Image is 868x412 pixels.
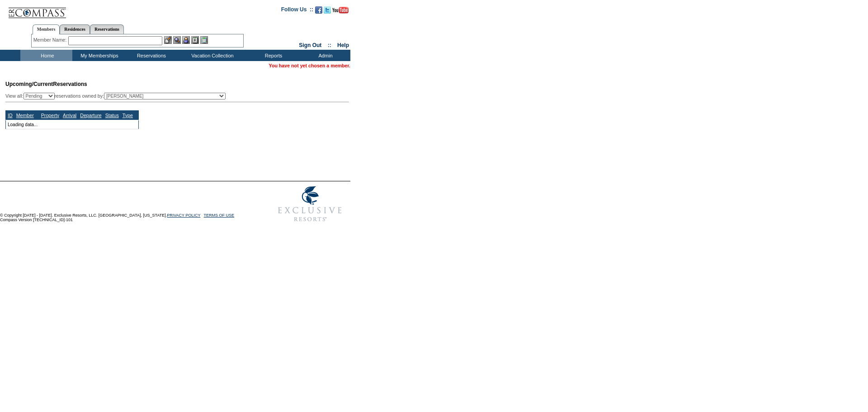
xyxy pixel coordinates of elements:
[315,6,322,14] img: Become our fan on Facebook
[72,50,124,61] td: My Memberships
[80,113,101,118] a: Departure
[332,9,349,14] a: Subscribe to our YouTube Channel
[164,36,172,44] img: b_edit.gif
[332,7,349,14] img: Subscribe to our YouTube Channel
[8,113,13,118] a: ID
[63,113,76,118] a: Arrival
[5,81,87,87] span: Reservations
[5,81,53,87] span: Upcoming/Current
[16,113,34,118] a: Member
[246,50,298,61] td: Reports
[33,24,60,34] a: Members
[167,213,200,218] a: PRIVACY POLICY
[269,181,350,227] img: Exclusive Resorts
[298,50,350,61] td: Admin
[182,36,190,44] img: Impersonate
[124,50,176,61] td: Reservations
[281,5,313,16] td: Follow Us ::
[200,36,208,44] img: b_calculator.gif
[105,113,119,118] a: Status
[315,9,322,14] a: Become our fan on Facebook
[41,113,59,118] a: Property
[176,50,246,61] td: Vacation Collection
[173,36,181,44] img: View
[6,120,139,129] td: Loading data...
[33,36,68,44] div: Member Name:
[324,9,331,14] a: Follow us on Twitter
[328,42,331,48] span: ::
[204,213,235,218] a: TERMS OF USE
[191,36,199,44] img: Reservations
[337,42,349,48] a: Help
[60,24,90,34] a: Residences
[20,50,72,61] td: Home
[324,6,331,14] img: Follow us on Twitter
[269,63,350,68] span: You have not yet chosen a member.
[299,42,321,48] a: Sign Out
[123,113,133,118] a: Type
[5,93,230,99] div: View all: reservations owned by:
[90,24,124,34] a: Reservations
